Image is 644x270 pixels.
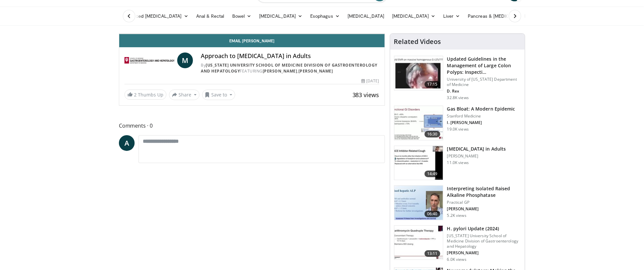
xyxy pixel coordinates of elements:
a: 13:11 H. pylori Update (2024) [US_STATE] University School of Medicine Division of Gastroenterolo... [394,225,521,262]
button: Save to [202,90,236,100]
a: A [119,135,135,151]
a: [PERSON_NAME] [298,68,333,74]
span: 383 views [352,91,379,99]
p: [PERSON_NAME] [447,154,506,159]
p: 6.0K views [447,257,466,262]
h4: Approach to [MEDICAL_DATA] in Adults [201,52,379,60]
p: 11.0K views [447,160,469,165]
p: I. [PERSON_NAME] [447,120,515,125]
a: Anal & Rectal [192,10,228,23]
img: 94cbdef1-8024-4923-aeed-65cc31b5ce88.150x105_q85_crop-smart_upscale.jpg [394,226,443,260]
span: 17:15 [425,81,440,88]
span: 06:40 [425,211,440,217]
img: Indiana University School of Medicine Division of Gastroenterology and Hepatology [124,52,175,68]
p: [PERSON_NAME] [447,206,521,212]
p: 32.8K views [447,95,469,100]
img: dfcfcb0d-b871-4e1a-9f0c-9f64970f7dd8.150x105_q85_crop-smart_upscale.jpg [394,56,443,90]
a: Esophagus [306,10,344,23]
img: 6a4ee52d-0f16-480d-a1b4-8187386ea2ed.150x105_q85_crop-smart_upscale.jpg [394,186,443,220]
p: Stanford Medicine [447,114,515,119]
p: University of [US_STATE] Department of Medicine [447,77,521,87]
a: [MEDICAL_DATA] [344,10,388,23]
a: 14:49 [MEDICAL_DATA] in Adults [PERSON_NAME] 11.0K views [394,146,521,180]
div: [DATE] [361,78,379,84]
a: 17:15 Updated Guidelines in the Management of Large Colon Polyps: Inspecti… University of [US_STA... [394,56,521,100]
img: 480ec31d-e3c1-475b-8289-0a0659db689a.150x105_q85_crop-smart_upscale.jpg [394,106,443,140]
h3: Gas Bloat: A Modern Epidemic [447,106,515,112]
p: Practical GP [447,200,521,205]
h3: [MEDICAL_DATA] in Adults [447,146,506,152]
a: 16:30 Gas Bloat: A Modern Epidemic Stanford Medicine I. [PERSON_NAME] 19.0K views [394,106,521,140]
a: 06:40 Interpreting Isolated Raised Alkaline Phosphatase Practical GP [PERSON_NAME] 5.2K views [394,185,521,220]
a: Email [PERSON_NAME] [119,34,385,47]
span: 14:49 [425,171,440,177]
a: M [177,52,193,68]
span: 16:30 [425,131,440,137]
video-js: Video Player [119,34,385,34]
p: [US_STATE] University School of Medicine Division of Gastroenterology and Hepatology [447,233,521,249]
button: Share [169,90,199,100]
h3: H. pylori Update (2024) [447,225,521,232]
span: Comments 0 [119,121,385,130]
h3: Updated Guidelines in the Management of Large Colon Polyps: Inspecti… [447,56,521,75]
p: 19.0K views [447,127,469,132]
a: Advanced [MEDICAL_DATA] [119,10,192,23]
a: Pancreas & [MEDICAL_DATA] [464,10,540,23]
a: Bowel [228,10,255,23]
p: [PERSON_NAME] [447,250,521,256]
a: [MEDICAL_DATA] [388,10,439,23]
div: By FEATURING , [201,62,379,74]
a: [MEDICAL_DATA] [255,10,306,23]
a: 2 Thumbs Up [124,90,166,100]
a: [US_STATE] University School of Medicine Division of Gastroenterology and Hepatology [201,62,377,74]
a: Liver [439,10,464,23]
img: 11950cd4-d248-4755-8b98-ec337be04c84.150x105_q85_crop-smart_upscale.jpg [394,146,443,180]
h4: Related Videos [394,38,441,46]
a: [PERSON_NAME] [263,68,297,74]
span: 13:11 [425,250,440,257]
span: 2 [134,92,137,98]
p: D. Rex [447,89,521,94]
p: 5.2K views [447,213,466,218]
h3: Interpreting Isolated Raised Alkaline Phosphatase [447,185,521,198]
